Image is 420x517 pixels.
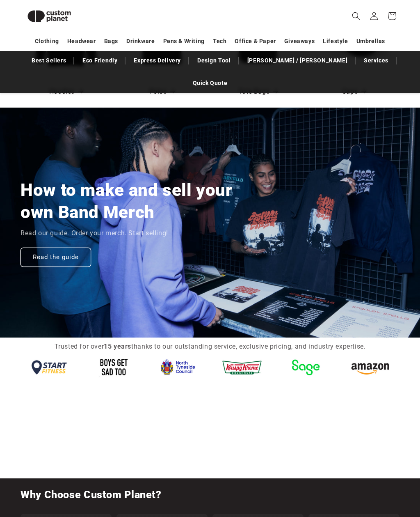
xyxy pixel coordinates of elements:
[104,342,131,350] strong: 15 years
[21,227,168,239] p: Read our guide. Order your merch. Start selling!
[284,34,315,48] a: Giveaways
[21,488,162,501] h2: Why Choose Custom Planet?
[193,53,235,68] a: Design Tool
[21,3,78,29] img: Custom Planet
[213,34,226,48] a: Tech
[104,34,118,48] a: Bags
[243,53,352,68] a: [PERSON_NAME] / [PERSON_NAME]
[163,34,205,48] a: Pens & Writing
[279,428,420,517] iframe: Chat Widget
[27,53,70,68] a: Best Sellers
[21,179,244,223] h2: How to make and sell your own Band Merch
[189,76,232,90] a: Quick Quote
[347,7,365,25] summary: Search
[50,341,370,353] p: Trusted for over thanks to our outstanding service, exclusive pricing, and industry expertise.
[360,53,393,68] a: Services
[21,247,91,267] a: Read the guide
[235,34,276,48] a: Office & Paper
[130,53,185,68] a: Express Delivery
[67,34,96,48] a: Headwear
[78,53,121,68] a: Eco Friendly
[35,34,59,48] a: Clothing
[126,34,155,48] a: Drinkware
[323,34,348,48] a: Lifestyle
[356,34,385,48] a: Umbrellas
